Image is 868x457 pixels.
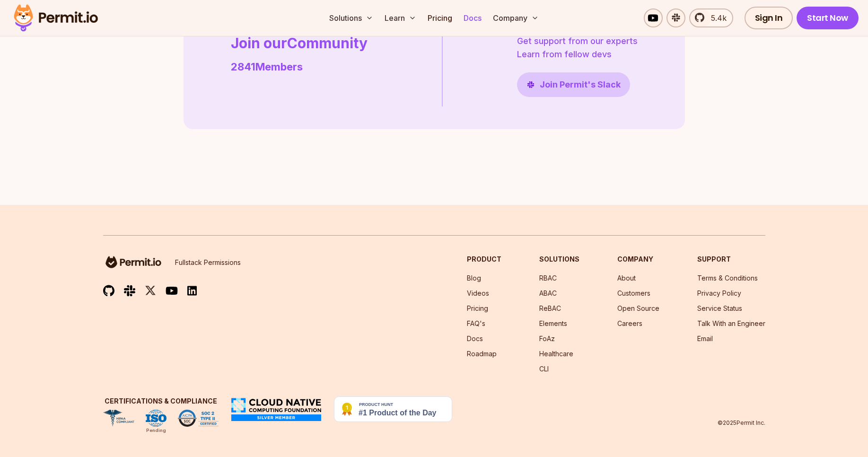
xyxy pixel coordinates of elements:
a: Sign In [745,7,793,29]
a: Docs [467,334,483,343]
p: © 2025 Permit Inc. [718,419,765,427]
h3: Product [467,255,501,264]
p: Fullstack Permissions [175,258,241,267]
a: Talk With an Engineer [697,319,765,327]
img: ISO [146,410,167,427]
a: Service Status [697,304,742,312]
a: About [617,274,636,282]
a: Elements [539,319,567,327]
img: HIPAA [103,410,134,427]
a: Terms & Conditions [697,274,758,282]
a: Pricing [467,304,488,312]
img: twitter [145,285,156,297]
img: github [103,285,114,297]
h3: Solutions [539,255,579,264]
a: Start Now [797,7,859,29]
button: Learn [381,9,420,27]
a: 5.4k [689,9,733,27]
h2: Join our Community [231,35,368,52]
a: Customers [617,289,650,297]
button: Company [489,9,543,27]
h3: Company [617,255,659,264]
a: Careers [617,319,642,327]
a: ReBAC [539,304,561,312]
img: Permit.io - Never build permissions again | Product Hunt [334,396,452,422]
a: ABAC [539,289,557,297]
a: RBAC [539,274,557,282]
div: Pending [146,427,166,434]
a: FoAz [539,334,555,343]
img: slack [124,284,135,297]
a: Roadmap [467,350,497,358]
a: Blog [467,274,481,282]
a: Docs [460,9,485,27]
a: Pricing [424,9,456,27]
a: Videos [467,289,489,297]
img: Permit logo [9,2,102,34]
h3: Certifications & Compliance [103,396,219,406]
img: youtube [166,285,178,296]
img: SOC [178,410,219,427]
a: Join Permit's Slack [517,72,630,97]
p: 2841 Members [231,59,368,75]
a: Healthcare [539,350,573,358]
a: Open Source [617,304,659,312]
a: FAQ's [467,319,485,327]
a: Email [697,334,713,343]
button: Solutions [325,9,377,27]
a: Privacy Policy [697,289,741,297]
img: logo [103,255,164,270]
a: CLI [539,365,549,373]
h3: Support [697,255,765,264]
img: linkedin [187,285,197,296]
p: Get support from our experts Learn from fellow devs [517,35,638,61]
span: 5.4k [705,12,727,24]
